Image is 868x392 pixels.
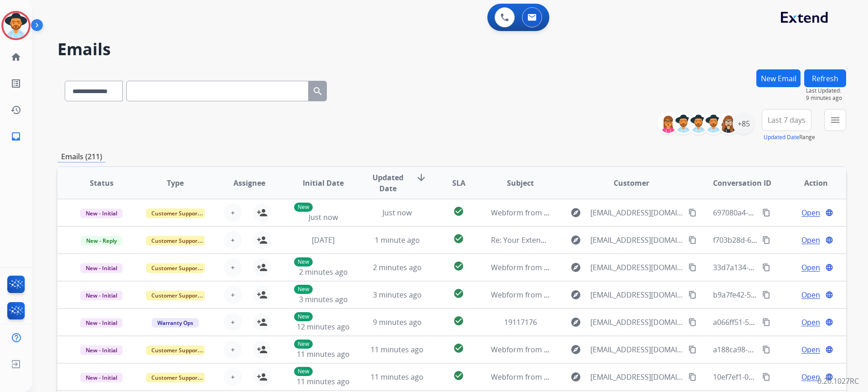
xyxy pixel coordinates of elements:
[491,290,697,300] span: Webform from [EMAIL_ADDRESS][DOMAIN_NAME] on [DATE]
[762,291,770,299] mat-icon: content_copy
[491,345,697,355] span: Webform from [EMAIL_ADDRESS][DOMAIN_NAME] on [DATE]
[373,262,422,272] span: 2 minutes ago
[90,178,114,188] span: Status
[416,172,427,183] mat-icon: arrow_downward
[713,317,848,327] span: a066ff51-5901-4d96-89f4-06a4c580903c
[801,262,820,273] span: Open
[146,209,205,218] span: Customer Support
[453,343,464,354] mat-icon: check_circle
[806,94,846,102] span: 9 minutes ago
[491,372,697,382] span: Webform from [EMAIL_ADDRESS][DOMAIN_NAME] on [DATE]
[224,258,242,277] button: +
[806,87,846,94] span: Last Updated:
[590,235,683,246] span: [EMAIL_ADDRESS][DOMAIN_NAME]
[570,317,581,328] mat-icon: explore
[80,318,123,328] span: New - Initial
[713,262,854,272] span: 33d7a134-d74e-408c-9d7b-a6880531ca18
[688,209,697,217] mat-icon: content_copy
[10,131,21,142] mat-icon: inbox
[570,207,581,218] mat-icon: explore
[224,368,242,386] button: +
[80,345,123,355] span: New - Initial
[371,345,424,355] span: 11 minutes ago
[297,322,350,332] span: 12 minutes ago
[294,285,313,294] p: New
[825,209,833,217] mat-icon: language
[453,288,464,299] mat-icon: check_circle
[146,263,205,273] span: Customer Support
[224,286,242,304] button: +
[146,345,205,355] span: Customer Support
[10,78,21,89] mat-icon: list_alt
[375,235,420,245] span: 1 minute ago
[231,317,235,328] span: +
[817,376,859,387] p: 0.20.1027RC
[688,291,697,299] mat-icon: content_copy
[801,317,820,328] span: Open
[10,105,21,115] mat-icon: history
[801,289,820,300] span: Open
[762,209,770,217] mat-icon: content_copy
[688,373,697,381] mat-icon: content_copy
[801,371,820,382] span: Open
[299,294,348,304] span: 3 minutes ago
[224,231,242,249] button: +
[688,318,697,326] mat-icon: content_copy
[825,263,833,272] mat-icon: language
[80,373,123,382] span: New - Initial
[825,373,833,381] mat-icon: language
[382,208,412,218] span: Just now
[80,291,123,300] span: New - Initial
[167,178,184,188] span: Type
[231,371,235,382] span: +
[762,263,770,272] mat-icon: content_copy
[830,115,841,125] mat-icon: menu
[294,367,313,376] p: New
[257,289,268,300] mat-icon: person_add
[57,40,846,58] h2: Emails
[373,317,422,327] span: 9 minutes ago
[825,236,833,244] mat-icon: language
[231,235,235,246] span: +
[81,236,122,246] span: New - Reply
[772,167,846,199] th: Action
[299,267,348,277] span: 2 minutes ago
[590,371,683,382] span: [EMAIL_ADDRESS][DOMAIN_NAME]
[10,52,21,63] mat-icon: home
[80,263,123,273] span: New - Initial
[233,178,265,188] span: Assignee
[303,178,344,188] span: Initial Date
[713,208,849,218] span: 697080a4-7df4-44a6-8d2d-81425af30fa9
[368,172,408,194] span: Updated Date
[231,207,235,218] span: +
[590,289,683,300] span: [EMAIL_ADDRESS][DOMAIN_NAME]
[825,291,833,299] mat-icon: language
[257,262,268,273] mat-icon: person_add
[57,151,106,162] p: Emails (211)
[152,318,199,328] span: Warranty Ops
[590,207,683,218] span: [EMAIL_ADDRESS][DOMAIN_NAME]
[294,340,313,349] p: New
[688,236,697,244] mat-icon: content_copy
[825,345,833,354] mat-icon: language
[570,235,581,246] mat-icon: explore
[491,262,697,272] span: Webform from [EMAIL_ADDRESS][DOMAIN_NAME] on [DATE]
[590,344,683,355] span: [EMAIL_ADDRESS][DOMAIN_NAME]
[764,134,799,141] button: Updated Date
[231,344,235,355] span: +
[768,118,806,122] span: Last 7 days
[801,207,820,218] span: Open
[231,289,235,300] span: +
[371,372,424,382] span: 11 minutes ago
[713,345,853,355] span: a188ca98-dcb6-4be4-893d-b5a0af43eb6e
[507,178,534,188] span: Subject
[688,263,697,272] mat-icon: content_copy
[297,376,350,387] span: 11 minutes ago
[294,312,313,321] p: New
[491,208,697,218] span: Webform from [EMAIL_ADDRESS][DOMAIN_NAME] on [DATE]
[257,207,268,218] mat-icon: person_add
[146,236,205,246] span: Customer Support
[491,235,566,245] span: Re: Your Extend Claim
[231,262,235,273] span: +
[570,262,581,273] mat-icon: explore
